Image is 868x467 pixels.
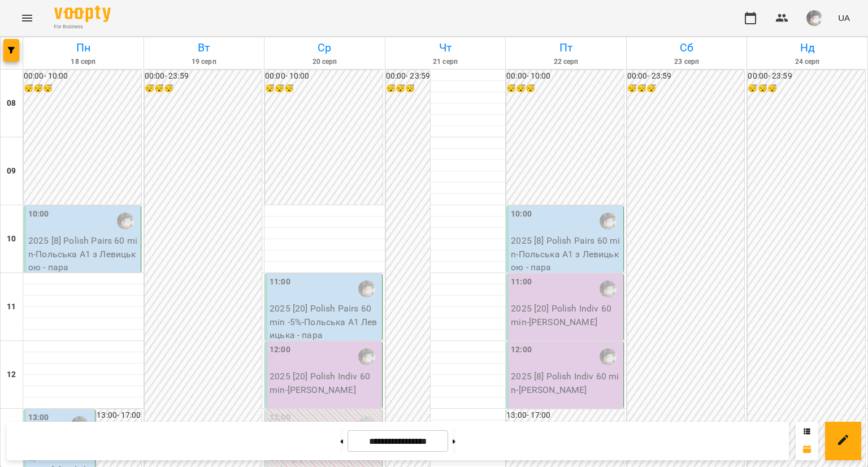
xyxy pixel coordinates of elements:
h6: Пн [25,39,142,57]
h6: 23 серп [628,57,745,67]
p: 2025 [8] Polish Pairs 60 min - Польська А1 з Левицькою - пара [28,234,138,274]
h6: 13:00 - 17:00 [97,409,141,422]
h6: Ср [266,39,383,57]
h6: Сб [628,39,745,57]
h6: 10 [7,233,16,245]
h6: 00:00 - 10:00 [506,70,624,83]
label: 13:00 [270,412,290,424]
h6: 00:00 - 10:00 [24,70,141,83]
h6: Вт [146,39,263,57]
h6: 13:00 - 17:00 [506,409,624,422]
label: 10:00 [511,208,532,220]
label: 10:00 [28,208,49,220]
h6: 21 серп [387,57,504,67]
h6: 😴😴😴 [265,83,383,95]
label: 12:00 [270,344,290,356]
img: e3906ac1da6b2fc8356eee26edbd6dfe.jpg [806,10,822,26]
h6: 😴😴😴 [748,83,865,95]
h6: Пт [507,39,624,57]
h6: 18 серп [25,57,142,67]
h6: 😴😴😴 [506,83,624,95]
label: 11:00 [511,276,532,288]
h6: 00:00 - 10:00 [265,70,383,83]
h6: 00:00 - 23:59 [748,70,865,83]
label: 12:00 [511,344,532,356]
h6: Чт [387,39,504,57]
h6: 22 серп [507,57,624,67]
img: Левицька Софія Сергіївна (п) [600,280,617,297]
h6: Нд [749,39,866,57]
h6: 😴😴😴 [145,83,262,95]
p: 2025 [20] Polish Indiv 60 min - [PERSON_NAME] [511,302,621,328]
h6: 00:00 - 23:59 [386,70,430,83]
h6: 24 серп [749,57,866,67]
h6: 😴😴😴 [386,83,430,95]
h6: 08 [7,97,16,110]
h6: 12 [7,369,16,381]
h6: 09 [7,165,16,178]
h6: 00:00 - 23:59 [145,70,262,83]
p: 2025 [20] Polish Pairs 60 min -5% - Польська А1 Левицька - пара [270,302,380,342]
img: Левицька Софія Сергіївна (п) [358,348,375,365]
h6: 😴😴😴 [24,83,141,95]
label: 13:00 [28,412,49,424]
label: 11:00 [270,276,290,288]
h6: 00:00 - 23:59 [627,70,745,83]
button: Menu [14,5,41,32]
img: Левицька Софія Сергіївна (п) [117,213,134,230]
p: 2025 [8] Polish Pairs 60 min - Польська А1 з Левицькою - пара [511,234,621,274]
span: UA [838,12,850,24]
img: Левицька Софія Сергіївна (п) [600,213,617,230]
p: 2025 [8] Polish Indiv 60 min - [PERSON_NAME] [511,370,621,396]
h6: 11 [7,301,16,313]
span: For Business [54,23,111,31]
h6: 19 серп [146,57,263,67]
img: Voopty Logo [54,6,111,22]
button: UA [834,7,854,28]
h6: 20 серп [266,57,383,67]
img: Левицька Софія Сергіївна (п) [600,348,617,365]
h6: 😴😴😴 [627,83,745,95]
p: 2025 [20] Polish Indiv 60 min - [PERSON_NAME] [270,370,380,396]
img: Левицька Софія Сергіївна (п) [358,280,375,297]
